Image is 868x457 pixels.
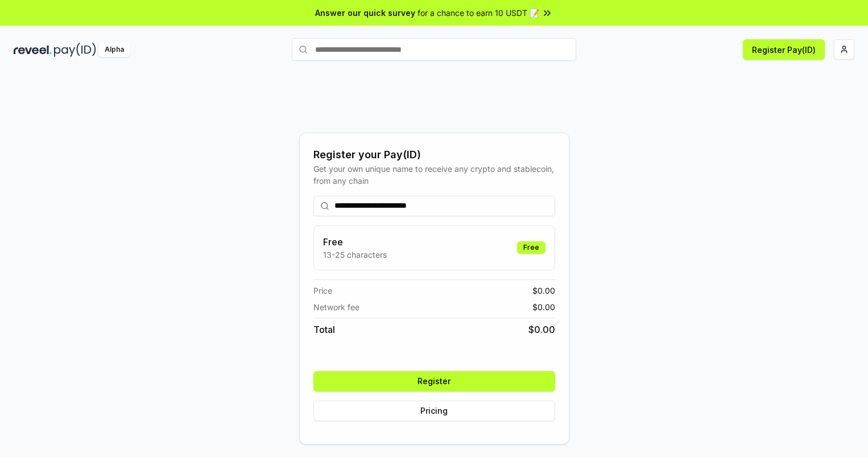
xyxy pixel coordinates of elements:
[532,301,555,313] span: $ 0.00
[323,235,387,249] h3: Free
[313,147,555,163] div: Register your Pay(ID)
[323,249,387,261] p: 13-25 characters
[315,7,415,19] span: Answer our quick survey
[418,7,539,19] span: for a chance to earn 10 USDT 📝
[54,43,96,57] img: pay_id
[313,371,555,392] button: Register
[313,163,555,187] div: Get your own unique name to receive any crypto and stablecoin, from any chain
[517,241,545,254] div: Free
[313,401,555,421] button: Pricing
[313,285,332,297] span: Price
[313,323,335,336] span: Total
[14,43,52,57] img: reveel_dark
[743,39,825,60] button: Register Pay(ID)
[528,323,555,336] span: $ 0.00
[532,285,555,297] span: $ 0.00
[313,301,359,313] span: Network fee
[98,43,130,57] div: Alpha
